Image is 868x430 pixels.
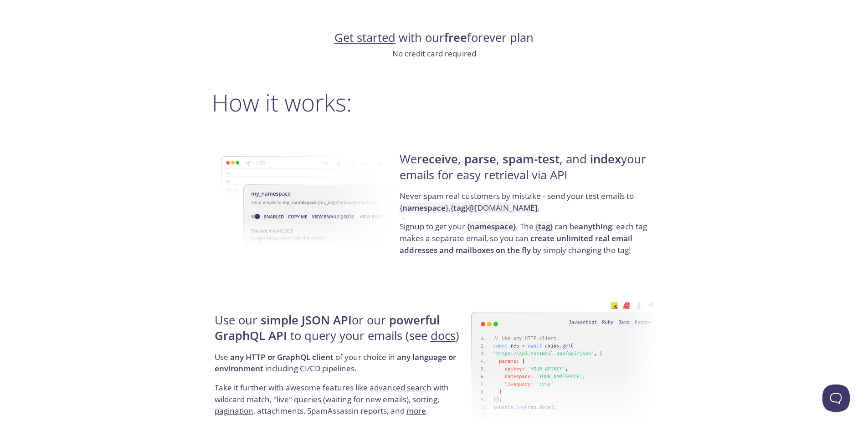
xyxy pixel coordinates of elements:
[370,382,431,393] a: advanced search
[417,151,458,167] strong: receive
[822,384,850,412] iframe: Help Scout Beacon - Open
[467,221,516,232] code: { }
[212,89,657,116] h2: How it works:
[334,30,395,46] a: Get started
[400,221,653,256] p: to get your . The can be : each tag makes a separate email, so you can by simply changing the tag!
[215,313,468,351] h4: Use our or our to query your emails (see )
[400,190,653,221] p: Never spam real customers by mistake - send your test emails to .
[431,328,456,344] a: docs
[221,131,406,274] img: namespace-image
[444,30,467,46] strong: free
[400,221,424,232] a: Signup
[453,202,465,213] strong: tag
[412,394,437,405] a: sorting
[215,352,456,374] strong: any language or environment
[273,394,321,405] a: "live" queries
[212,30,657,46] h4: with our forever plan
[579,221,612,232] strong: anything
[212,48,657,60] p: No credit card required
[503,151,560,167] strong: spam-test
[215,382,468,417] p: Take it further with awesome features like with wildcard match, (waiting for new emails), , , att...
[215,312,440,344] strong: powerful GraphQL API
[400,233,632,255] strong: create unlimited real email addresses and mailboxes on the fly
[400,202,538,213] code: { } . { } @[DOMAIN_NAME]
[535,221,553,232] code: { }
[464,151,496,167] strong: parse
[538,221,550,232] strong: tag
[400,152,653,190] h4: We , , , and your emails for easy retrieval via API
[590,151,621,167] strong: index
[215,351,468,382] p: Use of your choice in including CI/CD pipelines.
[470,221,513,232] strong: namespace
[402,202,446,213] strong: namespace
[261,312,352,328] strong: simple JSON API
[406,405,426,416] a: more
[215,405,253,416] a: pagination
[230,352,334,362] strong: any HTTP or GraphQL client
